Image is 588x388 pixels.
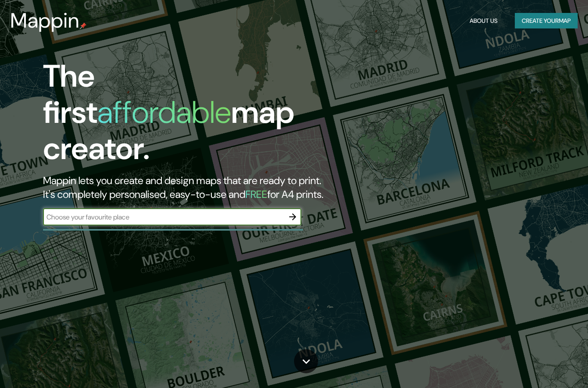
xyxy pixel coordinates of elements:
h1: affordable [97,92,231,132]
h3: Mappin [10,9,80,33]
h5: FREE [245,188,267,201]
button: Create yourmap [515,13,578,29]
button: About Us [466,13,501,29]
img: mappin-pin [80,22,87,29]
input: Choose your favourite place [43,212,284,222]
h1: The first map creator. [43,58,337,174]
iframe: Help widget launcher [511,354,579,379]
h2: Mappin lets you create and design maps that are ready to print. It's completely personalised, eas... [43,174,337,201]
